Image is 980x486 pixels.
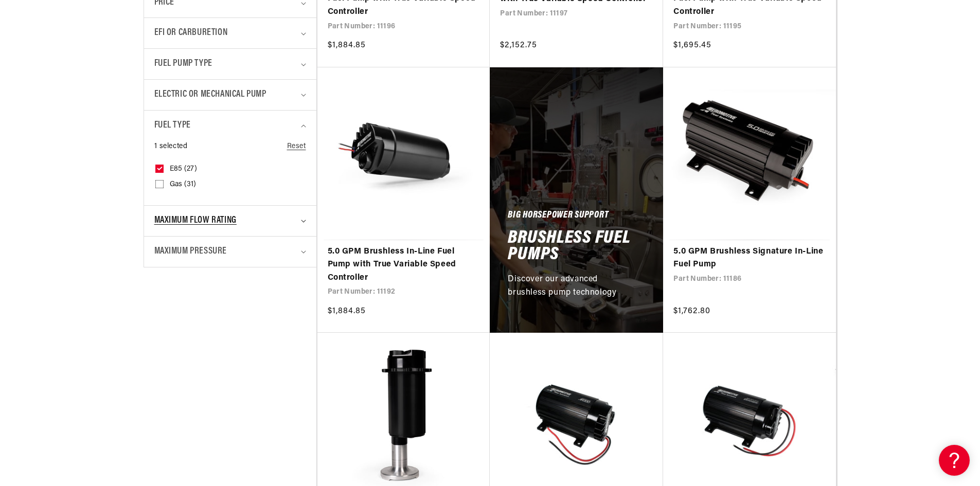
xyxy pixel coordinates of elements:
[154,80,306,110] summary: Electric or Mechanical Pump (0 selected)
[508,212,609,220] h5: Big Horsepower Support
[154,213,237,228] span: Maximum Flow Rating
[154,87,266,102] span: Electric or Mechanical Pump
[170,180,196,189] span: Gas (31)
[154,206,306,236] summary: Maximum Flow Rating (0 selected)
[328,245,480,285] a: 5.0 GPM Brushless In-Line Fuel Pump with True Variable Speed Controller
[673,245,826,272] a: 5.0 GPM Brushless Signature In-Line Fuel Pump
[154,141,188,152] span: 1 selected
[170,165,197,174] span: E85 (27)
[154,237,306,267] summary: Maximum Pressure (0 selected)
[508,273,634,299] p: Discover our advanced brushless pump technology
[154,49,306,79] summary: Fuel Pump Type (0 selected)
[287,141,306,152] a: Reset
[154,57,212,71] span: Fuel Pump Type
[154,18,306,48] summary: EFI or Carburetion (0 selected)
[154,244,227,259] span: Maximum Pressure
[154,26,228,41] span: EFI or Carburetion
[154,118,191,133] span: Fuel Type
[154,111,306,141] summary: Fuel Type (1 selected)
[508,230,645,263] h2: Brushless Fuel Pumps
